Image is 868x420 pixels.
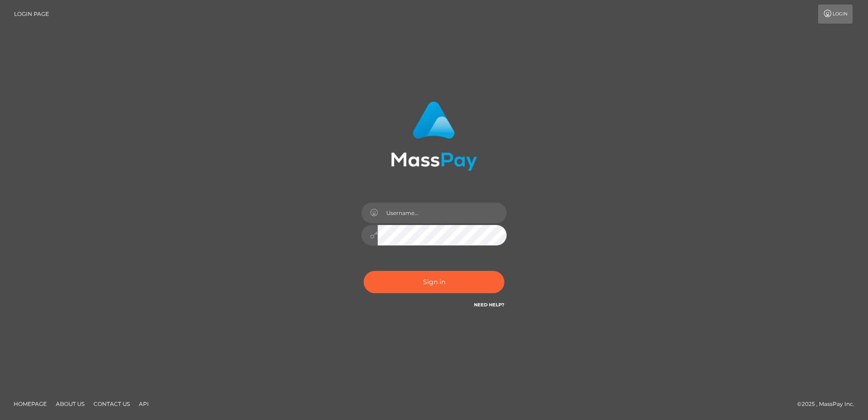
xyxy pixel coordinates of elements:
a: Login [818,5,853,24]
a: Need Help? [474,302,504,308]
a: About Us [52,397,88,411]
a: API [135,397,153,411]
a: Homepage [10,397,50,411]
a: Login Page [14,5,49,24]
button: Sign in [364,271,504,293]
input: Username... [378,203,507,223]
img: MassPay Login [391,101,477,171]
div: © 2025 , MassPay Inc. [797,399,861,409]
a: Contact Us [90,397,133,411]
